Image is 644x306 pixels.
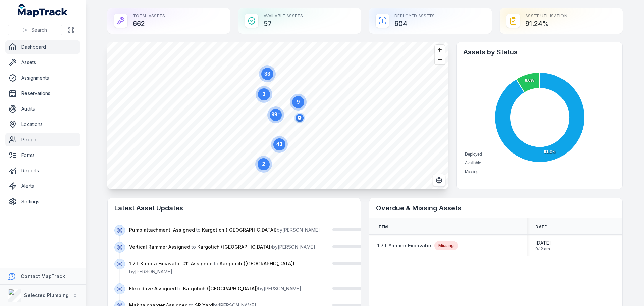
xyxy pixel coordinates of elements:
span: [DATE] [535,239,551,246]
canvas: Map [107,42,448,189]
a: Forms [5,148,80,162]
button: Zoom in [435,45,445,55]
a: Assets [5,56,80,69]
a: Reservations [5,87,80,100]
a: Kargotich ([GEOGRAPHIC_DATA]) [202,227,277,233]
h2: Latest Asset Updates [114,203,354,213]
h2: Overdue & Missing Assets [376,203,615,213]
button: Search [8,24,62,36]
text: 9 [297,99,300,105]
a: Assigned [173,227,195,233]
text: 99 [271,111,280,117]
a: People [5,133,80,146]
a: Alerts [5,179,80,193]
a: Reports [5,164,80,177]
a: Dashboard [5,40,80,54]
a: 1.7T Yanmar Excavator [377,242,432,249]
div: Missing [434,241,458,250]
text: 43 [276,141,282,147]
a: Assigned [154,285,176,292]
a: Settings [5,195,80,208]
span: to by [PERSON_NAME] [129,261,294,274]
a: 1.7T Kubota Excavator 011 [129,260,190,267]
span: Date [535,224,547,230]
a: Vertical Rammer [129,244,167,250]
a: Audits [5,102,80,116]
a: Assigned [191,260,213,267]
a: Assigned [168,244,190,250]
a: Flexi drive [129,285,153,292]
a: Pump attachment. [129,227,172,233]
span: Deployed [465,152,482,157]
a: Assignments [5,71,80,85]
text: 3 [263,91,266,97]
span: Item [377,224,388,230]
span: Missing [465,169,479,174]
span: to by [PERSON_NAME] [129,286,301,291]
a: Kargotich ([GEOGRAPHIC_DATA]) [220,260,294,267]
text: 2 [262,161,265,167]
button: Zoom out [435,55,445,64]
h2: Assets by Status [463,47,615,57]
a: Locations [5,118,80,131]
span: to by [PERSON_NAME] [129,244,315,250]
strong: Selected Plumbing [24,292,69,298]
time: 8/20/2025, 9:12:07 AM [535,239,551,252]
span: to by [PERSON_NAME] [129,227,320,233]
a: MapTrack [18,4,68,17]
span: Search [31,27,47,33]
a: Kargotich ([GEOGRAPHIC_DATA]) [183,285,258,292]
button: Switch to Satellite View [433,174,445,187]
strong: Contact MapTrack [21,273,65,279]
a: Kargotich ([GEOGRAPHIC_DATA]) [197,244,272,250]
tspan: + [278,111,280,115]
span: Available [465,161,481,165]
span: 9:12 am [535,246,551,252]
text: 33 [264,71,270,77]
